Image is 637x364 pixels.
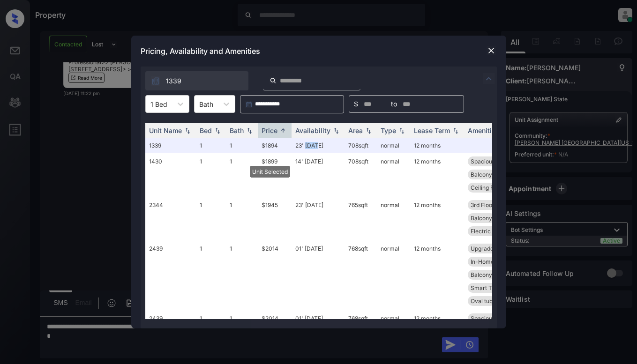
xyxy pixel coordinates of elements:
td: $1899 [258,153,292,196]
span: 1339 [166,76,181,86]
img: icon-zuma [270,76,277,85]
td: 14' [DATE] [292,153,345,196]
img: sorting [213,127,222,134]
span: Balcony [471,171,492,178]
td: 1 [226,240,258,310]
td: 1 [226,310,258,353]
span: Balcony [471,215,492,222]
td: 12 months [410,310,464,353]
img: close [487,46,496,55]
td: $2014 [258,240,292,310]
div: Amenities [468,126,499,134]
td: 1 [226,138,258,153]
td: 12 months [410,196,464,240]
span: Balcony [471,271,492,278]
td: 1 [226,196,258,240]
img: sorting [397,127,406,134]
td: normal [377,196,410,240]
td: $1945 [258,196,292,240]
span: 3rd Floor [471,201,495,208]
td: normal [377,153,410,196]
img: sorting [451,127,460,134]
td: 768 sqft [345,240,377,310]
td: 12 months [410,153,464,196]
td: 1 [226,153,258,196]
td: 01' [DATE] [292,310,345,353]
td: 23' [DATE] [292,138,345,153]
div: Lease Term [414,126,450,134]
td: 1 [196,153,226,196]
img: sorting [331,127,341,134]
td: 1430 [145,153,196,196]
div: Bath [230,126,244,134]
td: 765 sqft [345,196,377,240]
td: 1 [196,138,226,153]
td: 2439 [145,240,196,310]
td: 23' [DATE] [292,196,345,240]
img: icon-zuma [483,73,495,84]
span: Spacious Closet [471,315,513,322]
td: 12 months [410,138,464,153]
td: normal [377,138,410,153]
div: Availability [295,126,330,134]
span: Smart Thermosta... [471,284,522,291]
img: sorting [183,127,192,134]
img: sorting [364,127,373,134]
div: Pricing, Availability and Amenities [131,36,506,67]
td: 1 [196,240,226,310]
span: Upgrades: 2x2 [471,245,510,252]
td: 01' [DATE] [292,240,345,310]
span: Ceiling Fan [471,184,500,191]
td: 2344 [145,196,196,240]
div: Unit Name [149,126,182,134]
div: Area [348,126,363,134]
td: 768 sqft [345,310,377,353]
span: Electric Firepl... [471,228,511,235]
span: In-Home Washer ... [471,258,521,265]
span: Oval tub [471,297,493,305]
td: normal [377,310,410,353]
img: sorting [245,127,254,134]
div: Price [262,126,277,134]
td: 708 sqft [345,138,377,153]
td: 2439 [145,310,196,353]
span: $ [354,99,358,109]
img: sorting [278,127,288,134]
div: Bed [200,126,212,134]
td: 708 sqft [345,153,377,196]
td: 12 months [410,240,464,310]
img: icon-zuma [151,76,160,86]
div: Type [381,126,396,134]
span: to [391,99,397,109]
td: normal [377,240,410,310]
td: 1 [196,196,226,240]
td: $2014 [258,310,292,353]
span: Spacious Closet [471,158,513,165]
td: 1 [196,310,226,353]
td: $1894 [258,138,292,153]
td: 1339 [145,138,196,153]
